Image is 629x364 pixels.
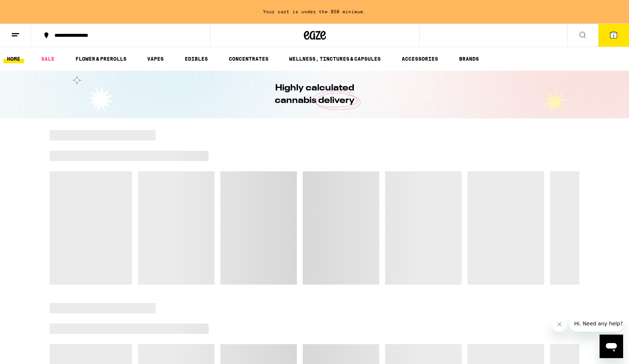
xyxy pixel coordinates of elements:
iframe: Button to launch messaging window [600,335,623,358]
a: SALE [38,54,58,63]
h1: Highly calculated cannabis delivery [254,82,375,107]
a: HOME [3,54,24,63]
iframe: Message from company [570,315,623,332]
span: 1 [612,33,615,38]
a: WELLNESS, TINCTURES & CAPSULES [285,54,384,63]
button: 1 [598,24,629,47]
a: CONCENTRATES [225,54,272,63]
a: FLOWER & PREROLLS [72,54,130,63]
a: EDIBLES [181,54,212,63]
iframe: Close message [552,317,567,332]
a: ACCESSORIES [398,54,442,63]
a: BRANDS [455,54,483,63]
a: VAPES [143,54,167,63]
